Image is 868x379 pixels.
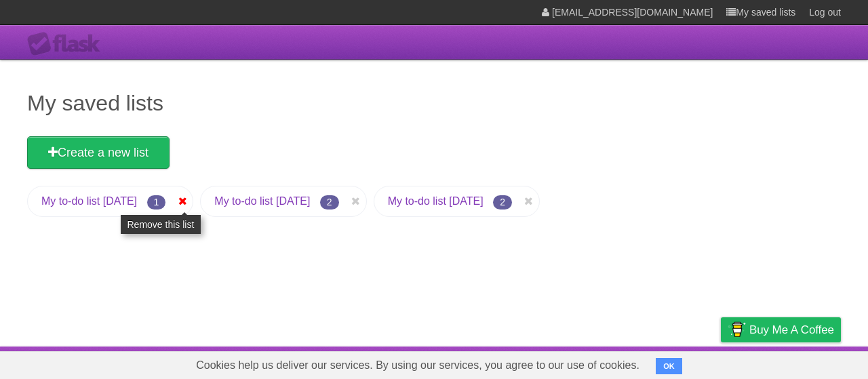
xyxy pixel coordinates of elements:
[540,350,569,376] a: About
[27,87,841,119] h1: My saved lists
[703,350,738,376] a: Privacy
[27,136,170,169] a: Create a new list
[728,318,746,341] img: Buy me a coffee
[147,195,166,210] span: 1
[656,358,682,374] button: OK
[214,195,310,207] a: My to-do list [DATE]
[585,350,640,376] a: Developers
[657,350,687,376] a: Terms
[388,195,484,207] a: My to-do list [DATE]
[27,32,108,56] div: Flask
[755,350,841,376] a: Suggest a feature
[320,195,339,210] span: 2
[41,195,137,207] a: My to-do list [DATE]
[749,318,834,342] span: Buy me a coffee
[721,317,841,342] a: Buy me a coffee
[493,195,512,210] span: 2
[182,352,653,379] span: Cookies help us deliver our services. By using our services, you agree to our use of cookies.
